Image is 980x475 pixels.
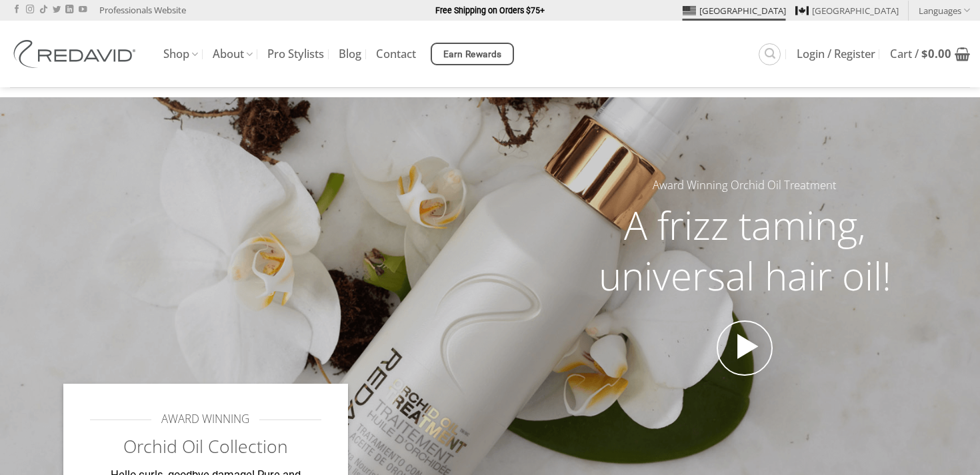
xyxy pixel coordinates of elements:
a: View cart [890,39,970,69]
a: Blog [339,42,361,66]
a: Follow on LinkedIn [65,5,73,15]
span: AWARD WINNING [161,410,249,428]
span: Login / Register [797,49,875,59]
a: Languages [919,1,970,20]
a: Contact [376,42,416,66]
a: Follow on YouTube [79,5,87,15]
span: $ [921,46,928,61]
a: [GEOGRAPHIC_DATA] [683,1,786,21]
a: Follow on Facebook [13,5,21,15]
span: Earn Rewards [443,47,502,62]
a: Follow on Instagram [26,5,34,15]
a: Open video in lightbox [717,320,773,376]
a: Pro Stylists [267,42,324,66]
a: Search [759,43,781,65]
a: Follow on TikTok [39,5,47,15]
strong: Free Shipping on Orders $75+ [435,5,545,15]
h5: Award Winning Orchid Oil Treatment [573,177,917,195]
a: Earn Rewards [431,43,514,65]
a: Login / Register [797,42,875,66]
a: About [213,41,253,67]
span: Cart / [890,49,951,59]
h2: A frizz taming, universal hair oil! [573,200,917,300]
h2: Orchid Oil Collection [90,435,321,458]
a: Shop [163,41,198,67]
bdi: 0.00 [921,46,951,61]
a: [GEOGRAPHIC_DATA] [795,1,899,21]
img: REDAVID Salon Products | United States [10,40,143,68]
a: Follow on Twitter [53,5,61,15]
